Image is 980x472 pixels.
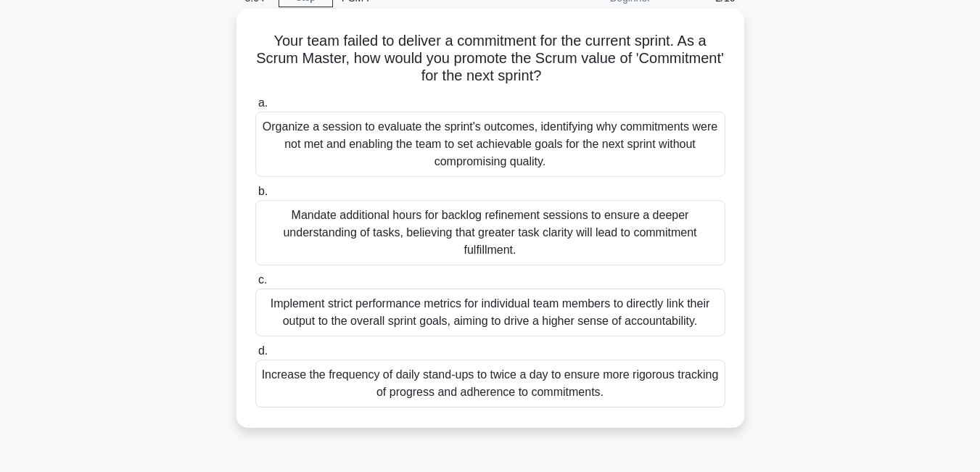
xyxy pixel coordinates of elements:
div: Mandate additional hours for backlog refinement sessions to ensure a deeper understanding of task... [255,200,725,265]
div: Increase the frequency of daily stand-ups to twice a day to ensure more rigorous tracking of prog... [255,360,725,407]
span: b. [258,185,268,197]
span: d. [258,344,268,357]
span: a. [258,96,268,109]
span: c. [258,273,267,286]
div: Organize a session to evaluate the sprint's outcomes, identifying why commitments were not met an... [255,112,725,177]
h5: Your team failed to deliver a commitment for the current sprint. As a Scrum Master, how would you... [254,32,727,86]
div: Implement strict performance metrics for individual team members to directly link their output to... [255,289,725,336]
